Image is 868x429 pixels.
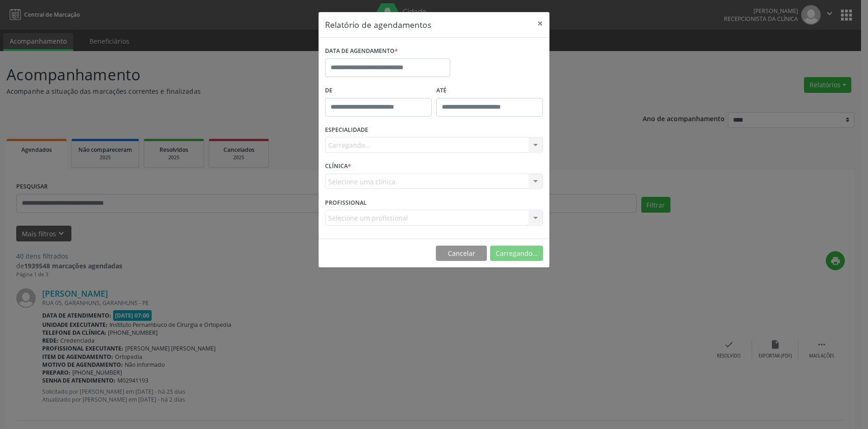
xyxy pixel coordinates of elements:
h5: Relatório de agendamentos [325,19,431,31]
label: CLÍNICA [325,159,351,174]
label: ATÉ [436,84,543,98]
button: Close [531,12,549,35]
label: PROFISSIONAL [325,195,367,210]
button: Carregando... [490,246,543,261]
label: De [325,84,432,98]
label: DATA DE AGENDAMENTO [325,44,398,58]
label: ESPECIALIDADE [325,123,368,137]
button: Cancelar [436,246,487,261]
